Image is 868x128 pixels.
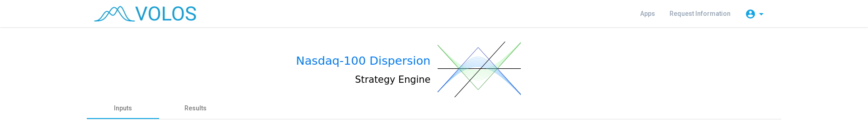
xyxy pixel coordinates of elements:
a: Request Information [662,5,738,22]
div: Nasdaq-100 Dispersion [296,52,431,69]
mat-icon: arrow_drop_down [756,9,767,19]
span: Apps [640,10,655,17]
span: Request Information [670,10,731,17]
div: Inputs [114,104,132,113]
a: Apps [633,5,662,22]
div: Results [184,104,207,113]
div: Strategy Engine [355,73,430,87]
mat-icon: account_circle [745,9,756,19]
img: dispersion.svg [438,42,521,97]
